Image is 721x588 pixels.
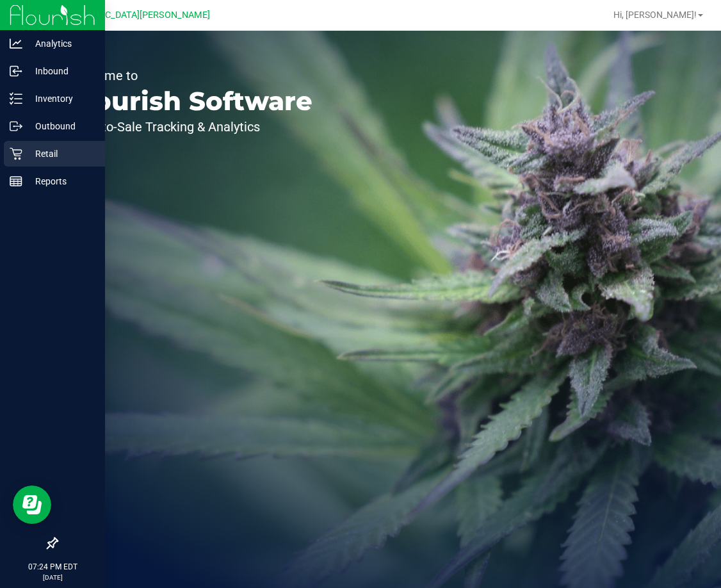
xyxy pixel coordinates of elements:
[22,174,99,189] p: Reports
[22,91,99,106] p: Inventory
[10,147,22,160] inline-svg: Retail
[22,63,99,79] p: Inbound
[69,69,312,82] p: Welcome to
[69,88,312,114] p: Flourish Software
[22,36,99,51] p: Analytics
[6,561,99,573] p: 07:24 PM EDT
[10,175,22,188] inline-svg: Reports
[613,10,697,20] span: Hi, [PERSON_NAME]!
[22,118,99,134] p: Outbound
[69,120,312,133] p: Seed-to-Sale Tracking & Analytics
[10,120,22,133] inline-svg: Outbound
[10,37,22,50] inline-svg: Analytics
[22,146,99,161] p: Retail
[52,10,210,20] span: [GEOGRAPHIC_DATA][PERSON_NAME]
[6,573,99,582] p: [DATE]
[10,65,22,78] inline-svg: Inbound
[13,486,51,524] iframe: Resource center
[10,92,22,105] inline-svg: Inventory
